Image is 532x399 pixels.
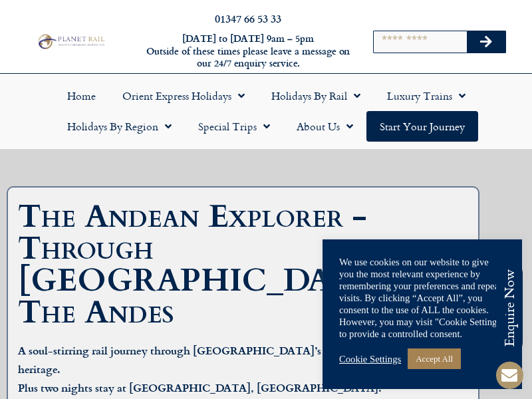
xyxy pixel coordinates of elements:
[366,111,478,142] a: Start your Journey
[54,111,185,142] a: Holidays by Region
[339,353,401,365] a: Cookie Settings
[339,256,505,340] div: We use cookies on our website to give you the most relevant experience by remembering your prefer...
[408,348,461,369] a: Accept All
[215,11,281,26] a: 01347 66 53 33
[35,33,106,50] img: Planet Rail Train Holidays Logo
[54,80,109,111] a: Home
[109,80,258,111] a: Orient Express Holidays
[258,80,374,111] a: Holidays by Rail
[283,111,366,142] a: About Us
[18,201,475,329] h1: The Andean Explorer - Through [GEOGRAPHIC_DATA] and The Andes
[18,342,467,394] strong: A soul-stirring rail journey through [GEOGRAPHIC_DATA]’s mountains, lakes, and ancient heritage. ...
[145,33,351,70] h6: [DATE] to [DATE] 9am – 5pm Outside of these times please leave a message on our 24/7 enquiry serv...
[374,80,479,111] a: Luxury Trains
[7,80,525,142] nav: Menu
[467,31,505,53] button: Search
[185,111,283,142] a: Special Trips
